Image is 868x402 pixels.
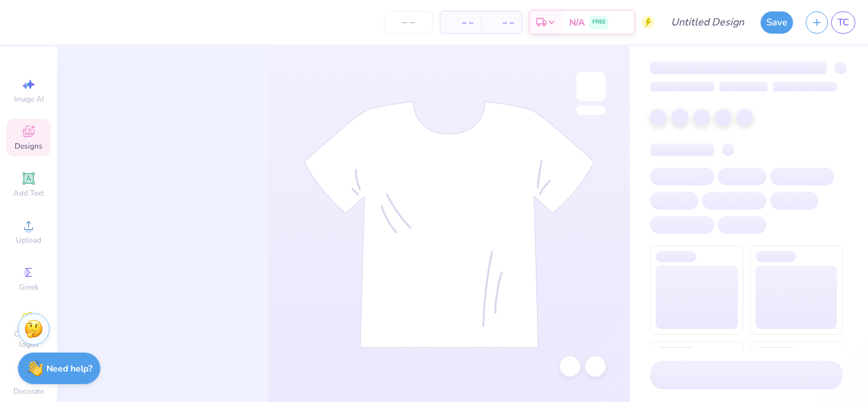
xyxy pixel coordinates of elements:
span: Clipart & logos [6,329,51,349]
a: TC [831,11,855,34]
img: tee-skeleton.svg [304,101,595,348]
span: Image AI [14,94,44,104]
span: FREE [592,18,606,27]
span: Greek [19,282,39,292]
span: N/A [569,16,585,29]
span: Designs [15,141,43,151]
button: Save [761,11,793,34]
span: TC [837,15,849,30]
span: – – [489,16,514,29]
input: – – [384,11,433,34]
input: Untitled Design [661,10,754,35]
span: Add Text [13,188,44,198]
span: Decorate [13,386,44,396]
span: Upload [16,235,41,245]
strong: Need help? [46,363,92,375]
span: – – [448,16,473,29]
